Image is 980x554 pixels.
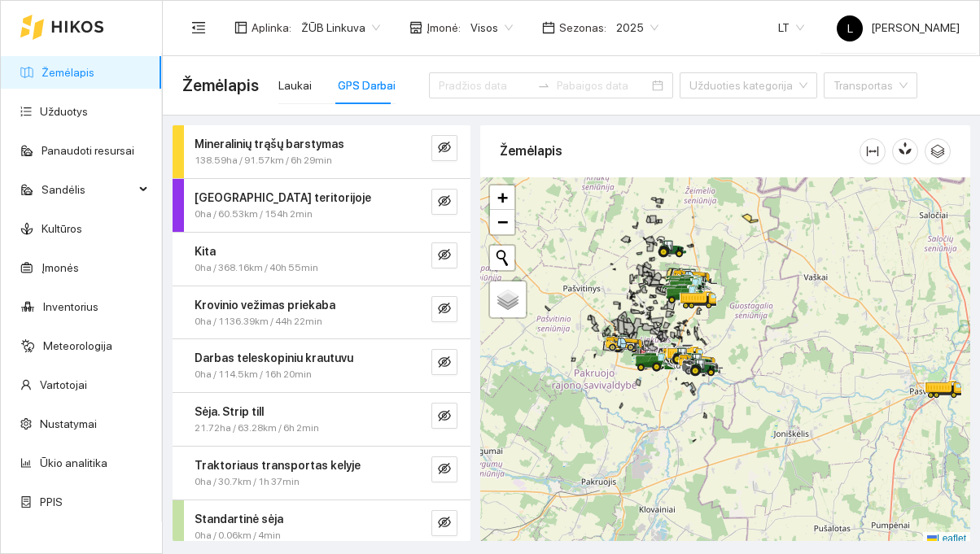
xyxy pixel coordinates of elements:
[431,403,457,429] button: eye-invisible
[490,185,514,210] a: Zoom in
[431,510,457,536] button: eye-invisible
[195,314,322,329] span: 0ha / 1136.39km / 44h 22min
[616,15,658,40] span: 2025
[427,19,461,37] span: Įmonė :
[438,516,451,531] span: eye-invisible
[431,189,457,215] button: eye-invisible
[778,15,804,40] span: LT
[42,144,134,157] a: Panaudoti resursai
[42,222,82,235] a: Kultūros
[438,462,451,478] span: eye-invisible
[301,15,380,40] span: ŽŪB Linkuva
[338,76,396,94] div: GPS Darbai
[195,299,335,312] strong: Krovinio vežimas priekaba
[497,187,508,207] span: +
[927,533,966,544] a: Leaflet
[439,76,531,94] input: Pradžios data
[173,339,470,392] div: Darbas teleskopiniu krautuvu0ha / 114.5km / 16h 20mineye-invisible
[182,72,259,98] span: Žemėlapis
[42,66,94,79] a: Žemėlapis
[195,153,332,168] span: 138.59ha / 91.57km / 6h 29min
[173,286,470,339] div: Krovinio vežimas priekaba0ha / 1136.39km / 44h 22mineye-invisible
[537,79,550,92] span: to
[40,105,88,118] a: Užduotys
[195,260,318,276] span: 0ha / 368.16km / 40h 55min
[409,21,422,34] span: shop
[195,513,283,526] strong: Standartinė sėja
[559,19,606,37] span: Sezonas :
[431,242,457,268] button: eye-invisible
[43,300,98,313] a: Inventorius
[438,248,451,264] span: eye-invisible
[431,456,457,482] button: eye-invisible
[195,421,319,436] span: 21.72ha / 63.28km / 6h 2min
[173,447,470,499] div: Traktoriaus transportas kelyje0ha / 30.7km / 1h 37mineye-invisible
[847,15,853,41] span: L
[500,128,860,174] div: Žemėlapis
[860,145,885,158] span: column-width
[40,378,87,391] a: Vartotojai
[195,528,281,543] span: 0ha / 0.06km / 4min
[438,141,451,156] span: eye-invisible
[195,191,371,204] strong: [GEOGRAPHIC_DATA] teritorijoje
[40,456,107,469] a: Ūkio analitika
[431,349,457,375] button: eye-invisible
[40,495,63,508] a: PPIS
[43,339,112,352] a: Meteorologija
[837,21,960,34] span: [PERSON_NAME]
[195,367,312,382] span: 0ha / 114.5km / 16h 20min
[490,210,514,234] a: Zoom out
[40,417,97,430] a: Nustatymai
[182,11,215,44] button: menu-fold
[438,356,451,371] span: eye-invisible
[195,405,264,418] strong: Sėja. Strip till
[557,76,649,94] input: Pabaigos data
[42,261,79,274] a: Įmonės
[195,351,353,364] strong: Darbas teleskopiniu krautuvu
[438,409,451,425] span: eye-invisible
[252,19,291,37] span: Aplinka :
[42,173,134,206] span: Sandėlis
[860,138,886,164] button: column-width
[431,135,457,161] button: eye-invisible
[173,125,470,178] div: Mineralinių trąšų barstymas138.59ha / 91.57km / 6h 29mineye-invisible
[431,296,457,322] button: eye-invisible
[195,474,300,490] span: 0ha / 30.7km / 1h 37min
[278,76,312,94] div: Laukai
[173,179,470,232] div: [GEOGRAPHIC_DATA] teritorijoje0ha / 60.53km / 154h 2mineye-invisible
[173,393,470,446] div: Sėja. Strip till21.72ha / 63.28km / 6h 2mineye-invisible
[490,246,514,270] button: Initiate a new search
[195,459,361,472] strong: Traktoriaus transportas kelyje
[470,15,513,40] span: Visos
[173,233,470,286] div: Kita0ha / 368.16km / 40h 55mineye-invisible
[537,79,550,92] span: swap-right
[542,21,555,34] span: calendar
[173,500,470,553] div: Standartinė sėja0ha / 0.06km / 4mineye-invisible
[438,194,451,210] span: eye-invisible
[490,281,526,317] a: Layers
[195,207,313,222] span: 0ha / 60.53km / 154h 2min
[438,302,451,317] span: eye-invisible
[195,137,344,150] strong: Mineralinių trąšų barstymas
[234,21,247,34] span: layout
[497,212,508,232] span: −
[195,245,216,258] strong: Kita
[191,20,206,35] span: menu-fold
